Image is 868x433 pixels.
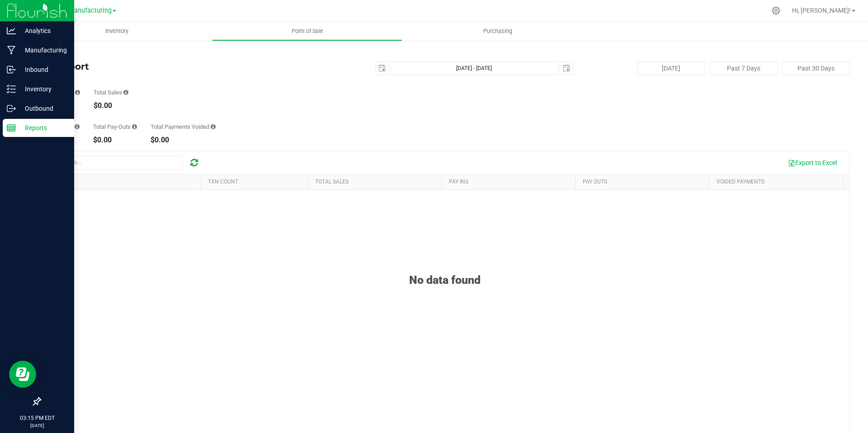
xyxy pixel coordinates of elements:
[94,89,128,95] div: Total Sales
[7,46,16,55] inline-svg: Manufacturing
[16,64,70,75] p: Inbound
[717,179,764,185] a: Voided Payments
[4,414,70,422] p: 03:15 PM EDT
[151,124,216,130] div: Total Payments Voided
[279,27,335,35] span: Point of Sale
[782,155,843,170] button: Export to Excel
[93,27,141,35] span: Inventory
[93,136,137,144] div: $0.00
[40,251,849,287] div: No data found
[16,122,70,133] p: Reports
[637,61,705,75] button: [DATE]
[7,26,16,35] inline-svg: Analytics
[583,179,607,185] a: Pay Outs
[770,6,782,15] div: Manage settings
[16,45,70,56] p: Manufacturing
[16,103,70,114] p: Outbound
[208,179,238,185] a: TXN Count
[7,85,16,94] inline-svg: Inventory
[449,179,468,185] a: Pay Ins
[132,124,137,130] i: Sum of all cash pay-outs removed from tills within the date range.
[16,84,70,94] p: Inventory
[792,7,851,14] span: Hi, [PERSON_NAME]!
[68,7,112,14] span: Manufacturing
[75,89,80,95] i: Count of all successful payment transactions, possibly including voids, refunds, and cash-back fr...
[402,22,593,41] a: Purchasing
[212,22,402,41] a: Point of Sale
[376,62,388,75] span: select
[75,124,80,130] i: Sum of all cash pay-ins added to tills within the date range.
[782,61,850,75] button: Past 30 Days
[560,62,573,75] span: select
[47,156,183,169] input: Search...
[471,27,524,35] span: Purchasing
[9,361,36,388] iframe: Resource center
[40,61,310,71] h4: Till Report
[7,123,16,132] inline-svg: Reports
[123,89,128,95] i: Sum of all successful, non-voided payment transaction amounts (excluding tips and transaction fee...
[211,124,216,130] i: Sum of all voided payment transaction amounts (excluding tips and transaction fees) within the da...
[710,61,778,75] button: Past 7 Days
[93,124,137,130] div: Total Pay-Outs
[94,102,128,109] div: $0.00
[7,104,16,113] inline-svg: Outbound
[315,179,349,185] a: Total Sales
[22,22,212,41] a: Inventory
[16,25,70,36] p: Analytics
[151,136,216,144] div: $0.00
[4,422,70,429] p: [DATE]
[7,65,16,74] inline-svg: Inbound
